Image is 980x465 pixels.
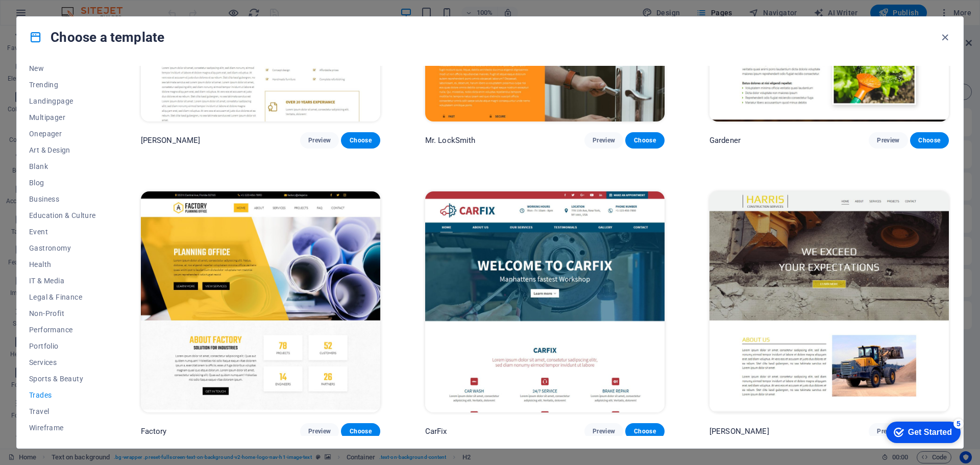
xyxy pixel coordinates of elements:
[29,113,96,121] span: Multipager
[29,309,96,317] span: Non-Profit
[709,135,741,145] p: Gardener
[29,109,96,126] button: Multipager
[29,211,96,219] span: Education & Culture
[29,228,96,236] span: Event
[425,191,665,412] img: CarFix
[29,175,96,191] button: Blog
[584,423,623,439] button: Preview
[29,224,96,240] button: Event
[29,60,96,77] button: New
[141,426,167,436] p: Factory
[29,126,96,142] button: Onepager
[141,191,380,412] img: Factory
[349,427,372,435] span: Choose
[29,371,96,387] button: Sports & Beauty
[877,427,899,435] span: Preview
[29,77,96,93] button: Trending
[29,29,164,45] h4: Choose a template
[869,132,908,149] button: Preview
[709,426,769,436] p: [PERSON_NAME]
[709,191,949,412] img: Harris
[29,407,96,415] span: Travel
[308,427,331,435] span: Preview
[29,81,96,89] span: Trending
[869,423,908,439] button: Preview
[29,256,96,273] button: Health
[29,162,96,170] span: Blank
[29,207,96,224] button: Education & Culture
[625,132,664,149] button: Choose
[29,387,96,403] button: Trades
[29,146,96,154] span: Art & Design
[300,132,339,149] button: Preview
[341,423,380,439] button: Choose
[29,391,96,399] span: Trades
[633,427,656,435] span: Choose
[29,240,96,256] button: Gastronomy
[141,135,201,145] p: [PERSON_NAME]
[29,244,96,252] span: Gastronomy
[584,132,623,149] button: Preview
[29,322,96,338] button: Performance
[29,342,96,350] span: Portfolio
[29,293,96,301] span: Legal & Finance
[8,5,83,27] div: Get Started 5 items remaining, 0% complete
[29,158,96,175] button: Blank
[29,354,96,371] button: Services
[30,11,74,20] div: Get Started
[29,142,96,158] button: Art & Design
[29,289,96,305] button: Legal & Finance
[29,179,96,187] span: Blog
[29,277,96,285] span: IT & Media
[341,132,380,149] button: Choose
[877,136,899,144] span: Preview
[29,338,96,354] button: Portfolio
[29,93,96,109] button: Landingpage
[300,423,339,439] button: Preview
[29,326,96,334] span: Performance
[29,420,96,436] button: Wireframe
[593,136,615,144] span: Preview
[29,130,96,138] span: Onepager
[29,305,96,322] button: Non-Profit
[593,427,615,435] span: Preview
[29,424,96,432] span: Wireframe
[425,135,476,145] p: Mr. LockSmith
[29,375,96,383] span: Sports & Beauty
[29,358,96,366] span: Services
[349,136,372,144] span: Choose
[29,191,96,207] button: Business
[29,273,96,289] button: IT & Media
[29,97,96,105] span: Landingpage
[29,195,96,203] span: Business
[29,64,96,72] span: New
[29,260,96,268] span: Health
[308,136,331,144] span: Preview
[29,403,96,420] button: Travel
[633,136,656,144] span: Choose
[910,132,949,149] button: Choose
[425,426,447,436] p: CarFix
[918,136,941,144] span: Choose
[76,2,86,12] div: 5
[625,423,664,439] button: Choose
